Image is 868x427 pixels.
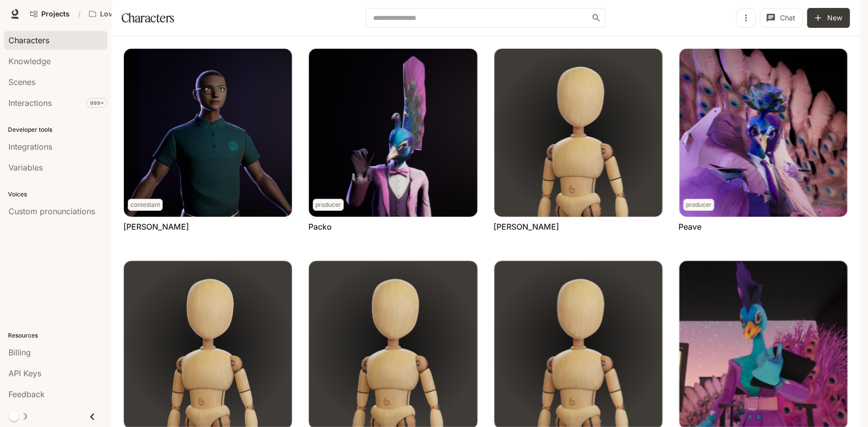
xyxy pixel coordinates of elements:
[74,9,85,19] div: /
[807,8,850,28] button: New
[308,221,332,232] a: Packo
[494,49,663,217] img: Paul
[309,49,477,217] img: Packo
[123,221,189,232] a: [PERSON_NAME]
[26,4,74,24] a: Go to projects
[100,10,150,18] p: Love Bird Cam
[124,49,292,217] img: Milton
[85,4,165,24] button: Open workspace menu
[494,221,560,232] a: [PERSON_NAME]
[121,8,174,28] h1: Characters
[760,8,803,28] button: Chat
[679,49,848,217] img: Peave
[41,10,70,18] span: Projects
[679,221,702,232] a: Peave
